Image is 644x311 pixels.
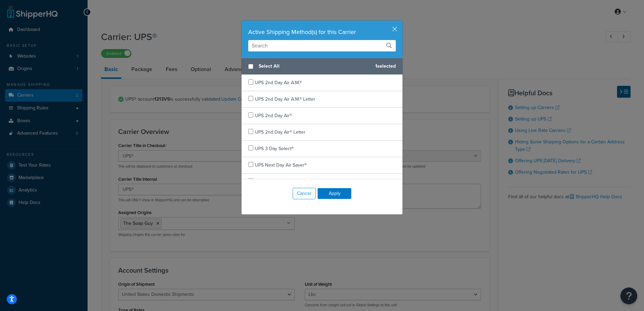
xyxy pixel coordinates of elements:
[255,96,315,103] span: UPS 2nd Day Air A.M.® Letter
[248,27,396,37] div: Active Shipping Method(s) for this Carrier
[293,188,316,199] button: Cancel
[255,162,307,169] span: UPS Next Day Air Saver®
[255,129,305,136] span: UPS 2nd Day Air® Letter
[248,40,396,51] input: Search
[255,79,302,86] span: UPS 2nd Day Air A.M.®
[318,188,351,199] button: Apply
[255,112,292,119] span: UPS 2nd Day Air®
[255,178,320,185] span: UPS Next Day Air Saver® Letter
[259,62,370,71] span: Select All
[241,58,402,75] div: 1 selected
[255,145,294,152] span: UPS 3 Day Select®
